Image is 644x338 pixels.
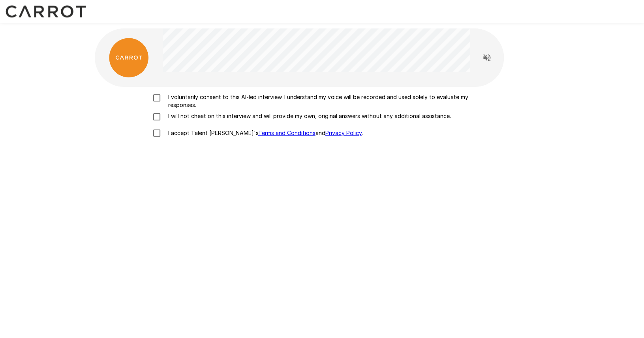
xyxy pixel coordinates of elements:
a: Privacy Policy [325,130,362,136]
p: I accept Talent [PERSON_NAME]'s and . [165,129,363,137]
button: Read questions aloud [479,50,495,66]
img: carrot_logo.png [109,38,148,77]
p: I voluntarily consent to this AI-led interview. I understand my voice will be recorded and used s... [165,93,496,109]
a: Terms and Conditions [258,130,315,136]
p: I will not cheat on this interview and will provide my own, original answers without any addition... [165,112,451,120]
